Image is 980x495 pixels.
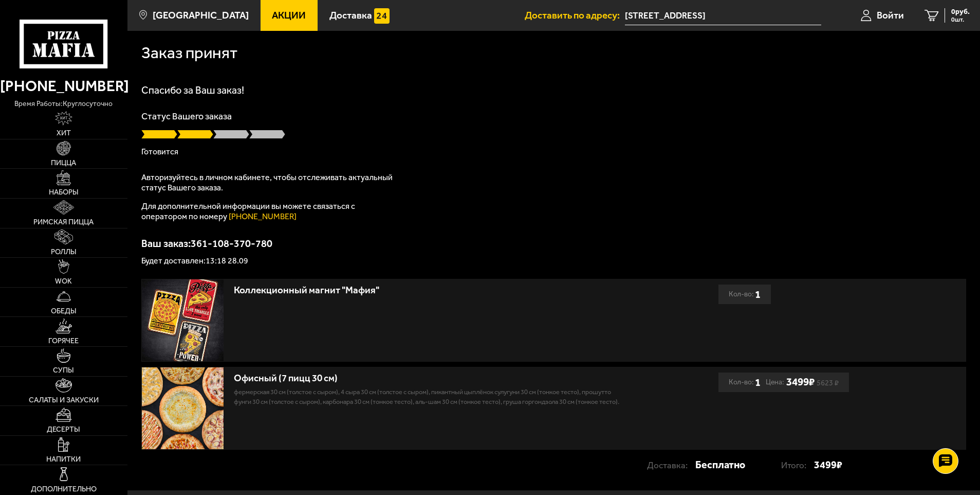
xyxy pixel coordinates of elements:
[53,367,74,374] span: Супы
[817,380,839,385] s: 5623 ₽
[141,148,966,156] p: Готовится
[55,278,72,285] span: WOK
[234,387,620,408] p: Фермерская 30 см (толстое с сыром), 4 сыра 30 см (толстое с сыром), Пикантный цыплёнок сулугуни 3...
[51,249,77,256] span: Роллы
[755,285,761,304] b: 1
[329,10,372,20] span: Доставка
[141,172,398,193] p: Авторизуйтесь в личном кабинете, чтобы отслеживать актуальный статус Вашего заказа.
[786,376,815,388] b: 3499 ₽
[234,373,620,384] div: Офисный (7 пицц 30 см)
[141,257,966,265] p: Будет доставлен: 13:18 28.09
[141,112,966,121] p: Статус Вашего заказа
[141,45,237,61] h1: Заказ принят
[625,6,821,25] span: Россия, Санкт-Петербург, Большой проспект Васильевского острова, 98
[46,456,81,463] span: Напитки
[229,211,297,221] a: [PHONE_NUMBER]
[729,285,761,304] div: Кол-во:
[781,455,814,475] p: Итого:
[814,455,842,474] strong: 3499 ₽
[33,219,94,226] span: Римская пицца
[57,130,71,137] span: Хит
[51,160,76,167] span: Пицца
[695,455,745,474] strong: Бесплатно
[49,189,79,196] span: Наборы
[525,10,625,20] span: Доставить по адресу:
[48,338,79,345] span: Горячее
[951,16,970,23] span: 0 шт.
[755,373,761,392] b: 1
[29,397,99,404] span: Салаты и закуски
[951,8,970,15] span: 0 руб.
[47,426,80,433] span: Десерты
[31,486,97,493] span: Дополнительно
[234,285,620,296] div: Коллекционный магнит "Мафия"
[766,373,784,392] span: Цена:
[729,373,761,392] div: Кол-во:
[141,238,966,249] p: Ваш заказ: 361-108-370-780
[141,85,966,95] h1: Спасибо за Ваш заказ!
[647,455,695,475] p: Доставка:
[877,10,904,20] span: Войти
[51,308,77,315] span: Обеды
[153,10,249,20] span: [GEOGRAPHIC_DATA]
[272,10,306,20] span: Акции
[141,201,398,222] p: Для дополнительной информации вы можете связаться с оператором по номеру
[374,8,390,24] img: 15daf4d41897b9f0e9f617042186c801.svg
[625,6,821,25] input: Ваш адрес доставки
